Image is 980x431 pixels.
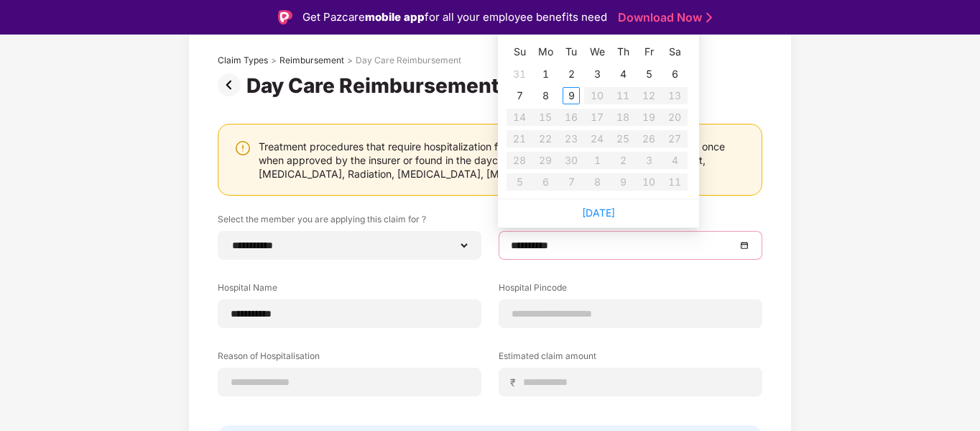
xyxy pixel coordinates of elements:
[507,85,532,106] td: 2025-09-07
[558,40,584,63] th: Tu
[614,65,632,83] div: 4
[537,87,554,104] div: 8
[271,55,277,66] div: >
[511,87,528,104] div: 7
[582,207,615,219] a: [DATE]
[218,73,246,96] img: svg+xml;base64,PHN2ZyBpZD0iUHJldi0zMngzMiIgeG1sbnM9Imh0dHA6Ly93d3cudzMub3JnLzIwMDAvc3ZnIiB3aWR0aD...
[558,63,584,85] td: 2025-09-02
[218,213,481,231] label: Select the member you are applying this claim for ?
[259,140,747,181] div: Treatment procedures that require hospitalization for less than 24 hours and are covered only onc...
[507,63,532,85] td: 2025-08-31
[499,350,762,368] label: Estimated claim amount
[499,281,762,299] label: Hospital Pincode
[532,85,558,106] td: 2025-09-08
[365,10,425,24] strong: mobile app
[610,63,636,85] td: 2025-09-04
[618,10,708,25] a: Download Now
[356,55,461,66] div: Day Care Reimbursement
[234,140,251,157] img: svg+xml;base64,PHN2ZyBpZD0iV2FybmluZ18tXzI0eDI0IiBkYXRhLW5hbWU9Ildhcm5pbmcgLSAyNHgyNCIgeG1sbnM9Im...
[279,55,344,66] div: Reimbursement
[511,65,528,83] div: 31
[636,63,662,85] td: 2025-09-05
[584,40,610,63] th: We
[347,55,353,66] div: >
[706,10,712,25] img: Stroke
[563,65,580,83] div: 2
[532,63,558,85] td: 2025-09-01
[666,65,683,83] div: 6
[584,63,610,85] td: 2025-09-03
[610,40,636,63] th: Th
[537,65,554,83] div: 1
[218,55,268,66] div: Claim Types
[278,10,292,24] img: Logo
[640,65,657,83] div: 5
[218,281,481,299] label: Hospital Name
[507,40,532,63] th: Su
[662,63,688,85] td: 2025-09-06
[246,73,505,98] div: Day Care Reimbursement
[662,40,688,63] th: Sa
[558,85,584,106] td: 2025-09-09
[532,40,558,63] th: Mo
[563,87,580,104] div: 9
[302,9,607,26] div: Get Pazcare for all your employee benefits need
[218,350,481,368] label: Reason of Hospitalisation
[588,65,606,83] div: 3
[510,376,522,389] span: ₹
[636,40,662,63] th: Fr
